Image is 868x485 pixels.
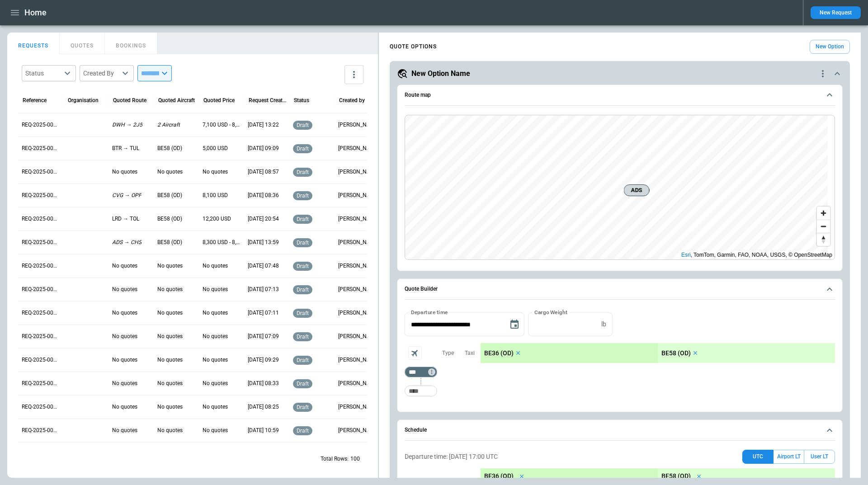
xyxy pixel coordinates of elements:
[22,121,60,129] p: REQ-2025-000315
[505,315,524,334] button: Choose date, selected date is Sep 29, 2025
[22,309,60,317] p: REQ-2025-000307
[158,97,195,104] div: Quoted Aircraft
[60,33,105,54] button: QUOTES
[810,40,850,54] button: New Option
[661,472,691,480] p: BE58 (OD)
[203,262,228,270] p: No quotes
[112,403,137,411] p: No quotes
[484,349,514,357] p: BE36 (OD)
[112,262,137,270] p: No quotes
[405,115,835,260] div: Route map
[157,309,183,317] p: No quotes
[22,333,60,340] p: REQ-2025-000306
[811,6,861,19] button: New Request
[157,286,183,293] p: No quotes
[112,168,137,176] p: No quotes
[295,263,311,269] span: draft
[22,192,60,199] p: REQ-2025-000312
[203,239,241,246] p: 8,300 USD - 8,600 USD
[22,403,60,411] p: REQ-2025-000303
[481,343,835,363] div: scrollable content
[681,250,832,259] div: , TomTom, Garmin, FAO, NOAA, USGS, © OpenStreetMap
[628,186,646,195] span: ADS
[442,349,454,357] p: Type
[248,168,279,176] p: 09/26/2025 08:57
[338,192,376,199] p: Cady Howell
[817,233,830,246] button: Reset bearing to north
[68,97,99,104] div: Organisation
[295,169,311,175] span: draft
[338,239,376,246] p: Cady Howell
[338,427,376,434] p: Cady Howell
[405,386,437,396] div: Too short
[203,356,228,364] p: No quotes
[22,262,60,270] p: REQ-2025-000309
[112,239,142,246] p: ADS → CHS
[774,450,804,464] button: Airport LT
[295,334,311,340] span: draft
[157,403,183,411] p: No quotes
[248,262,279,270] p: 09/25/2025 07:48
[112,380,137,387] p: No quotes
[338,333,376,340] p: Cady Howell
[248,427,279,434] p: 09/23/2025 10:59
[157,239,182,246] p: BE58 (OD)
[248,403,279,411] p: 09/24/2025 08:25
[295,357,311,363] span: draft
[24,7,47,18] h1: Home
[405,427,427,433] h6: Schedule
[338,168,376,176] p: Cady Howell
[817,207,830,220] button: Zoom in
[295,146,311,152] span: draft
[157,168,183,176] p: No quotes
[248,380,279,387] p: 09/24/2025 08:33
[405,85,835,106] button: Route map
[112,121,142,129] p: DWH → 2J5
[411,308,448,316] label: Departure time
[22,215,60,223] p: REQ-2025-000311
[157,262,183,270] p: No quotes
[804,450,835,464] button: User LT
[484,472,514,480] p: BE36 (OD)
[295,404,311,410] span: draft
[405,115,828,260] canvas: Map
[295,310,311,316] span: draft
[817,220,830,233] button: Zoom out
[338,356,376,364] p: Cady Howell
[408,346,422,360] span: Aircraft selection
[157,145,182,152] p: BE58 (OD)
[112,309,137,317] p: No quotes
[390,45,437,49] h4: QUOTE OPTIONS
[338,121,376,129] p: Ben Gundermann
[338,262,376,270] p: Cady Howell
[22,380,60,387] p: REQ-2025-000304
[344,65,363,84] button: more
[601,320,606,328] p: lb
[203,215,231,223] p: 12,200 USD
[681,252,691,258] a: Esri
[22,145,60,152] p: REQ-2025-000314
[295,381,311,387] span: draft
[248,145,279,152] p: 09/26/2025 09:09
[157,356,183,364] p: No quotes
[338,286,376,293] p: Cady Howell
[350,455,360,463] p: 100
[112,192,142,199] p: CVG → OPF
[22,239,60,246] p: REQ-2025-000310
[248,239,279,246] p: 09/25/2025 13:59
[405,286,438,292] h6: Quote Builder
[339,97,365,104] div: Created by
[295,287,311,293] span: draft
[25,69,61,78] div: Status
[112,356,137,364] p: No quotes
[295,193,311,199] span: draft
[157,215,182,223] p: BE58 (OD)
[22,427,60,434] p: REQ-2025-000302
[338,145,376,152] p: Ben Gundermann
[411,69,470,79] h5: New Option Name
[112,145,139,152] p: BTR → TUL
[203,192,228,199] p: 8,100 USD
[112,286,137,293] p: No quotes
[112,427,137,434] p: No quotes
[83,69,119,78] div: Created By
